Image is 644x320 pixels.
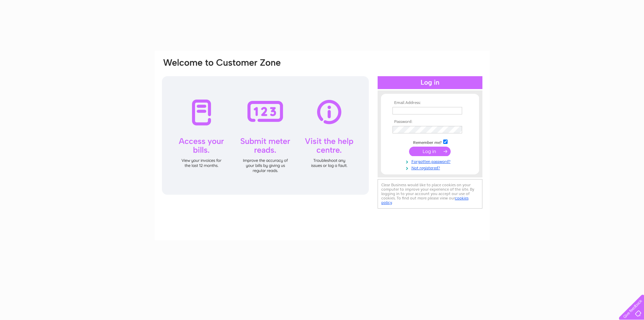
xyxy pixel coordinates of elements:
[378,179,482,209] div: Clear Business would like to place cookies on your computer to improve your experience of the sit...
[391,120,469,124] th: Password:
[409,147,451,156] input: Submit
[392,158,469,164] a: Forgotten password?
[381,196,469,205] a: cookies policy
[391,138,469,145] td: Remember me?
[391,101,469,105] th: Email Address:
[392,164,469,171] a: Not registered?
